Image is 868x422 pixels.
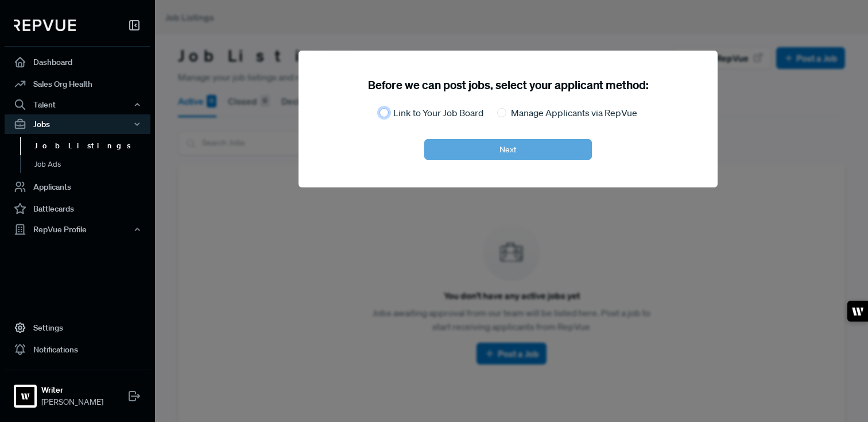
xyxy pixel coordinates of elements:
a: Applicants [5,176,150,198]
label: Manage Applicants via RepVue [511,106,637,120]
span: [PERSON_NAME] [41,396,103,408]
a: WriterWriter[PERSON_NAME] [5,370,150,413]
h5: Before we can post jobs, select your applicant method: [368,78,649,92]
a: Battlecards [5,198,150,220]
a: Job Listings [20,137,166,155]
strong: Writer [41,384,103,396]
button: Jobs [5,114,150,134]
a: Sales Org Health [5,73,150,95]
a: Job Ads [20,155,166,174]
a: Notifications [5,339,150,360]
label: Link to Your Job Board [393,106,483,120]
a: Settings [5,317,150,339]
button: Talent [5,95,150,114]
img: Writer [16,387,34,405]
img: RepVue [14,20,76,31]
a: Dashboard [5,51,150,73]
button: RepVue Profile [5,220,150,239]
